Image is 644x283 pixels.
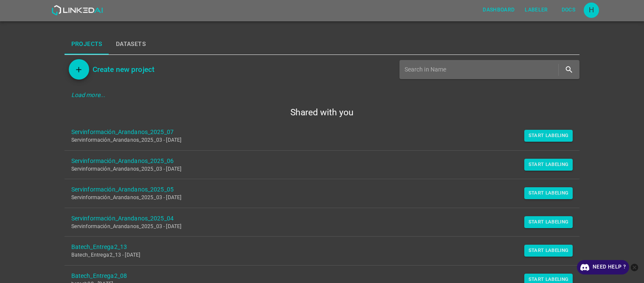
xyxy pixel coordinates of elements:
h6: Create new project [93,63,155,75]
button: Docs [555,3,582,17]
button: Start Labeling [524,130,573,142]
a: Create new project [89,63,155,75]
a: Labeler [520,1,553,19]
button: Labeler [521,3,551,17]
div: Load more... [65,87,580,103]
button: Open settings [584,3,599,18]
p: Servinformación_Arandanos_2025_03 - [DATE] [71,137,560,144]
h5: Shared with you [65,106,580,118]
a: Batech_Entrega2_13 [71,243,560,252]
button: Start Labeling [524,187,573,199]
a: Batech_Entrega2_08 [71,272,560,280]
img: LinkedAI [51,5,103,15]
a: Dashboard [478,1,520,19]
a: Servinformación_Arandanos_2025_04 [71,214,560,223]
button: search [560,61,578,78]
button: Datasets [109,34,152,54]
a: Docs [553,1,584,19]
p: Servinformación_Arandanos_2025_03 - [DATE] [71,194,560,202]
p: Batech_Entrega2_13 - [DATE] [71,252,560,259]
div: H [584,3,599,18]
a: Servinformación_Arandanos_2025_07 [71,128,560,137]
a: Need Help ? [577,260,629,274]
em: Load more... [71,91,106,98]
p: Servinformación_Arandanos_2025_03 - [DATE] [71,223,560,231]
button: Projects [65,34,109,54]
button: Start Labeling [524,245,573,257]
button: Dashboard [479,3,518,17]
button: Add [69,59,89,80]
button: close-help [629,260,640,274]
button: Start Labeling [524,216,573,228]
a: Servinformación_Arandanos_2025_06 [71,157,560,166]
p: Servinformación_Arandanos_2025_03 - [DATE] [71,166,560,173]
a: Servinformación_Arandanos_2025_05 [71,185,560,194]
input: Search in Name [405,63,557,76]
button: Start Labeling [524,159,573,171]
